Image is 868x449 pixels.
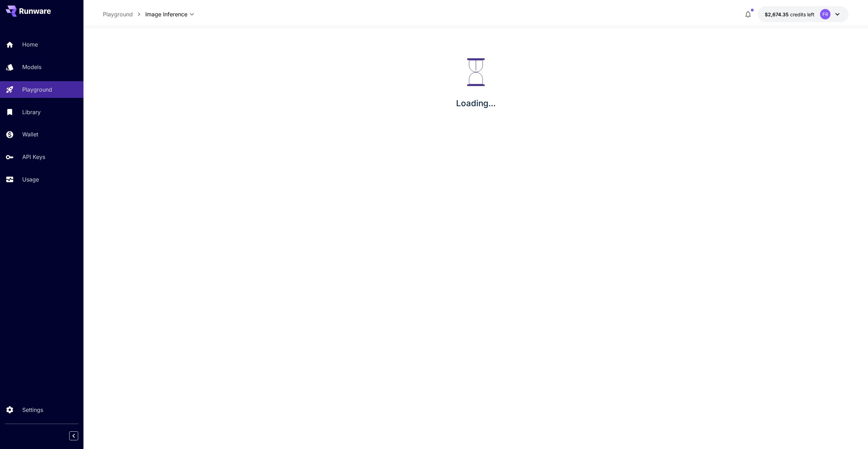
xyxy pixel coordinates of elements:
p: Playground [22,85,52,94]
button: Collapse sidebar [69,431,78,440]
span: Image Inference [145,10,187,18]
p: Models [22,63,41,71]
span: $2,674.35 [765,11,790,17]
button: $2,674.3486FR [758,6,849,22]
div: Collapse sidebar [74,430,83,442]
nav: breadcrumb [103,10,145,18]
p: Home [22,40,38,49]
div: $2,674.3486 [765,11,814,18]
div: FR [820,9,830,19]
p: Usage [22,175,39,184]
p: Loading... [456,97,496,110]
p: Settings [22,406,43,414]
p: Wallet [22,130,38,138]
p: API Keys [22,153,45,161]
p: Library [22,108,41,116]
span: credits left [790,11,814,17]
a: Playground [103,10,133,18]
